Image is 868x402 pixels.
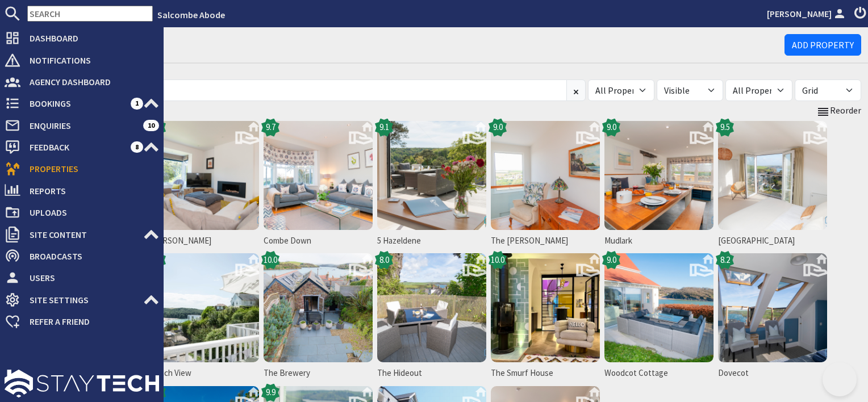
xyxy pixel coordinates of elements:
a: Woodcot Cottage9.0 [602,251,716,384]
img: Beach View's icon [150,253,259,362]
span: 9.7 [266,121,276,134]
span: Site Settings [20,291,143,309]
span: 8.2 [720,254,730,267]
a: [PERSON_NAME]8.0 [148,119,261,252]
a: Dashboard [5,29,159,47]
a: Dovecot8.2 [716,251,829,384]
span: [GEOGRAPHIC_DATA] [718,235,827,248]
a: Salcombe Abode [157,9,225,20]
a: Feedback 8 [5,138,159,156]
a: The Brewery10.0 [261,251,375,384]
a: The Smurf House10.0 [489,251,602,384]
img: The Smurf House 's icon [491,253,600,362]
a: Notifications [5,51,159,69]
span: [PERSON_NAME] [150,235,259,248]
span: 9.1 [379,121,389,134]
a: Reorder [816,103,861,118]
span: Users [20,269,159,287]
span: 8 [131,141,143,153]
img: Beacon House 's icon [718,121,827,230]
span: 9.0 [493,121,503,134]
span: Broadcasts [20,247,159,265]
img: The Brewery's icon [264,253,373,362]
span: Beach View [150,367,259,380]
span: The [PERSON_NAME] [491,235,600,248]
img: Dovecot's icon [718,253,827,362]
img: Alma Villa's icon [150,121,259,230]
span: Dashboard [20,29,159,47]
input: Search... [34,79,567,101]
span: Woodcot Cottage [604,367,713,380]
span: Combe Down [264,235,373,248]
input: SEARCH [27,6,153,22]
a: [GEOGRAPHIC_DATA]9.5 [716,119,829,252]
span: Site Content [20,225,143,244]
a: Properties [5,160,159,178]
span: 10.0 [264,254,277,267]
a: Enquiries 10 [5,116,159,135]
span: 5 Hazeldene [377,235,486,248]
span: Bookings [20,94,131,112]
a: Reports [5,182,159,200]
a: The [PERSON_NAME]9.0 [489,119,602,252]
img: staytech_l_w-4e588a39d9fa60e82540d7cfac8cfe4b7147e857d3e8dbdfbd41c59d52db0ec4.svg [5,370,159,397]
span: 9.9 [266,386,276,399]
span: 9.0 [607,254,616,267]
span: The Brewery [264,367,373,380]
span: 9.0 [607,121,616,134]
a: Refer a Friend [5,312,159,330]
span: Mudlark [604,235,713,248]
span: Uploads [20,203,159,221]
span: Enquiries [20,116,143,135]
img: The Holt's icon [491,121,600,230]
a: Site Content [5,225,159,244]
span: 8.0 [379,254,389,267]
span: Reports [20,182,159,200]
a: Broadcasts [5,247,159,265]
span: The Hideout [377,367,486,380]
img: Mudlark's icon [604,121,713,230]
span: Refer a Friend [20,312,159,330]
a: Combe Down9.7 [261,119,375,252]
a: The Hideout8.0 [375,251,489,384]
a: Uploads [5,203,159,221]
img: The Hideout 's icon [377,253,486,362]
a: Site Settings [5,291,159,309]
a: 5 Hazeldene9.1 [375,119,489,252]
a: Mudlark9.0 [602,119,716,252]
span: 10 [143,120,159,131]
a: Add Property [784,34,861,56]
img: Woodcot Cottage 's icon [604,253,713,362]
a: Bookings 1 [5,94,159,112]
span: 10.0 [491,254,504,267]
span: Notifications [20,51,159,69]
a: [PERSON_NAME] [767,7,848,20]
a: Beach View9.7 [148,251,261,384]
img: 5 Hazeldene's icon [377,121,486,230]
a: Agency Dashboard [5,73,159,91]
img: Combe Down's icon [264,121,373,230]
span: The Smurf House [491,367,600,380]
span: Dovecot [718,367,827,380]
span: Feedback [20,138,131,156]
span: Properties [20,160,159,178]
span: 9.5 [720,121,730,134]
a: Users [5,269,159,287]
iframe: Toggle Customer Support [823,362,857,396]
span: 1 [131,98,143,109]
span: Agency Dashboard [20,73,159,91]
